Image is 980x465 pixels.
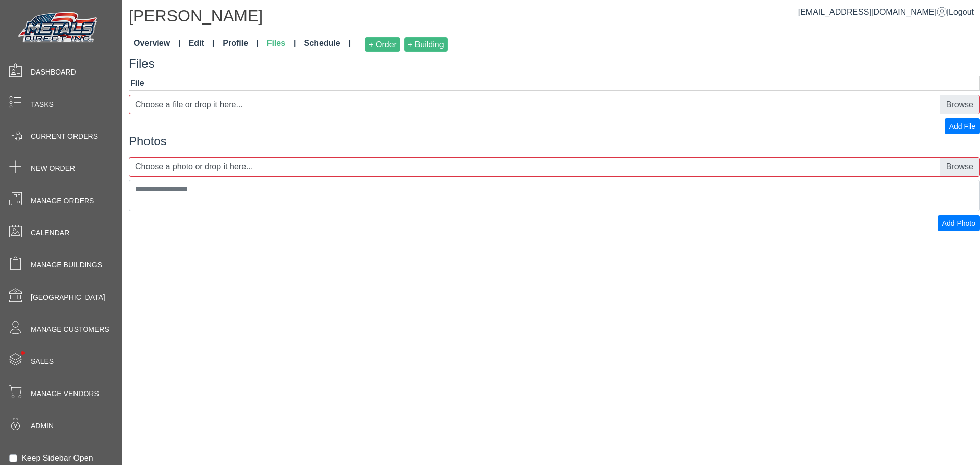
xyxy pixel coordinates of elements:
span: Logout [949,8,974,16]
img: Metals Direct Inc Logo [15,9,102,47]
span: Add File [949,122,975,130]
a: Schedule [300,33,355,56]
td: File [129,76,980,91]
button: Add Photo [938,215,980,231]
span: Current Orders [31,131,98,142]
h4: Files [129,57,980,71]
h1: [PERSON_NAME] [129,6,980,29]
span: New Order [31,163,75,174]
span: Sales [31,356,54,367]
span: Calendar [31,228,69,238]
span: Dashboard [31,67,76,78]
span: [GEOGRAPHIC_DATA] [31,292,105,303]
span: Manage Vendors [31,388,99,399]
a: Overview [130,33,185,56]
a: Profile [218,33,262,56]
span: Tasks [31,99,54,110]
span: Add Photo [942,219,975,227]
button: + Building [404,37,448,52]
span: Admin [31,421,54,431]
span: Manage Orders [31,195,94,206]
span: • [10,336,36,370]
div: | [798,6,974,18]
button: Add File [945,118,980,134]
label: Keep Sidebar Open [21,452,93,464]
span: Manage Buildings [31,260,102,271]
a: Edit [185,33,219,56]
span: Manage Customers [31,324,109,335]
h4: Photos [129,134,980,149]
button: + Order [365,37,400,52]
a: Files [263,33,300,56]
a: [EMAIL_ADDRESS][DOMAIN_NAME] [798,8,947,16]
